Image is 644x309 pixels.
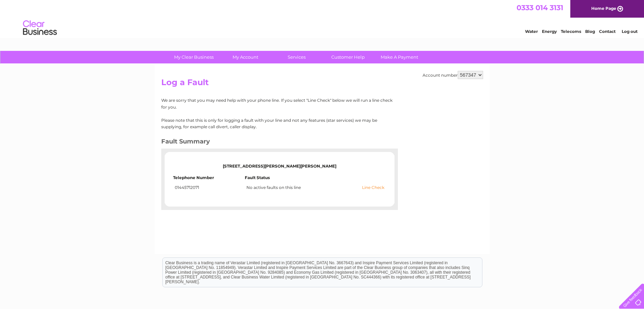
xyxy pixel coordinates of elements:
[161,137,393,149] h3: Fault Summary
[542,29,557,34] a: Energy
[585,29,595,34] a: Blog
[245,175,386,184] td: Fault Status
[245,184,386,192] td: No active faults on this line
[561,29,581,34] a: Telecoms
[23,18,57,38] img: logo.png
[269,51,325,63] a: Services
[161,78,483,91] h2: Log a Fault
[525,29,538,34] a: Water
[161,97,393,110] p: We are sorry that you may need help with your phone line. If you select "Line Check" below we wil...
[372,51,427,63] a: Make A Payment
[423,71,483,79] div: Account number
[362,185,384,190] a: Line Check
[517,3,563,12] a: 0333 014 3131
[166,51,222,63] a: My Clear Business
[173,184,245,192] td: 01445712071
[161,117,393,130] p: Please note that this is only for logging a fault with your line and not any features (star servi...
[173,157,386,175] td: [STREET_ADDRESS][PERSON_NAME][PERSON_NAME]
[217,51,273,63] a: My Account
[320,51,376,63] a: Customer Help
[163,4,482,33] div: Clear Business is a trading name of Verastar Limited (registered in [GEOGRAPHIC_DATA] No. 3667643...
[622,29,638,34] a: Log out
[599,29,616,34] a: Contact
[173,175,245,184] td: Telephone Number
